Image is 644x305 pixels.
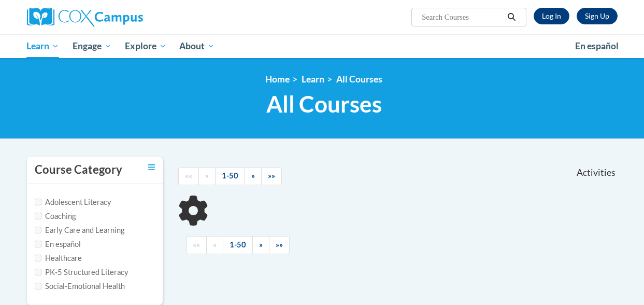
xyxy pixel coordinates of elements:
[179,40,214,52] span: About
[35,241,41,247] input: Checkbox for Options
[20,34,66,58] a: Learn
[205,171,209,180] span: «
[26,40,59,52] span: Learn
[35,225,124,236] label: Early Care and Learning
[185,171,192,180] span: ««
[302,74,324,85] a: Learn
[178,167,199,185] a: Begining
[35,239,81,250] label: En español
[265,74,290,85] a: Home
[35,213,41,219] input: Checkbox for Options
[186,236,207,254] a: Begining
[27,8,213,26] a: Cox Campus
[268,171,275,180] span: »»
[118,34,173,58] a: Explore
[35,267,128,278] label: PK-5 Structured Literacy
[421,11,504,23] input: Search Courses
[35,162,122,178] h3: Course Category
[125,40,166,52] span: Explore
[173,34,221,58] a: About
[568,35,625,57] a: En español
[269,236,290,254] a: End
[198,167,216,185] a: Previous
[261,167,282,185] a: End
[19,34,625,58] div: Main menu
[148,162,155,173] a: Toggle collapse
[35,227,41,233] input: Checkbox for Options
[215,167,245,185] a: 1-50
[27,8,143,26] img: Cox Campus
[251,171,255,180] span: »
[206,236,223,254] a: Previous
[35,269,41,275] input: Checkbox for Options
[213,240,217,249] span: «
[66,34,118,58] a: Engage
[336,74,382,85] a: All Courses
[259,240,263,249] span: »
[223,236,253,254] a: 1-50
[193,240,200,249] span: ««
[252,236,269,254] a: Next
[35,283,41,289] input: Checkbox for Options
[35,199,41,205] input: Checkbox for Options
[35,211,76,222] label: Coaching
[575,40,619,51] span: En español
[534,8,569,24] a: Log In
[35,255,41,261] input: Checkbox for Options
[73,40,111,52] span: Engage
[577,8,618,24] a: Register
[35,197,111,208] label: Adolescent Literacy
[35,281,125,292] label: Social-Emotional Health
[266,90,382,118] span: All Courses
[504,11,519,23] button: Search
[245,167,262,185] a: Next
[276,240,283,249] span: »»
[35,253,82,264] label: Healthcare
[577,167,616,178] span: Activities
